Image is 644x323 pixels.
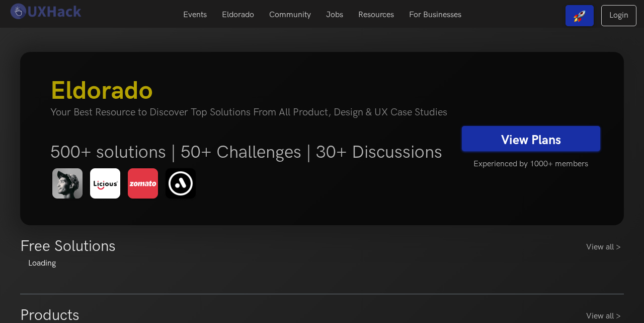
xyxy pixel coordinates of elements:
[601,5,636,26] a: Login
[50,106,454,118] h4: Your Best Resource to Discover Top Solutions From All Product, Design & UX Case Studies
[262,5,318,25] a: Community
[586,241,624,253] a: View all >
[20,257,624,270] div: Loading
[50,76,454,106] h3: Eldorado
[50,142,454,163] h5: 500+ solutions | 50+ Challenges | 30+ Discussions
[586,310,624,322] a: View all >
[318,5,351,25] a: Jobs
[574,10,586,22] img: rocket
[20,237,116,255] h3: Free Solutions
[50,167,202,201] img: eldorado-banner-1.png
[351,5,401,25] a: Resources
[8,3,83,20] img: UXHack logo
[214,5,262,25] a: Eldorado
[462,126,600,151] a: View Plans
[462,154,600,175] h5: Experienced by 1000+ members
[176,5,214,25] a: Events
[401,5,469,25] a: For Businesses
